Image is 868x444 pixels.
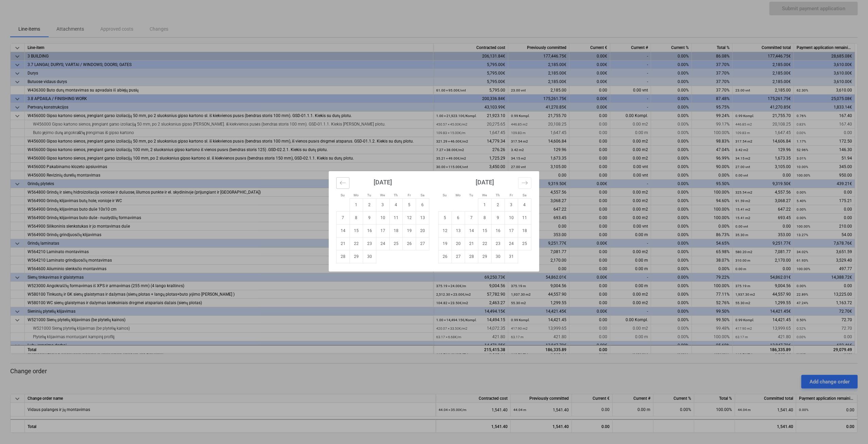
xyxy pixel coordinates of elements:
[492,198,505,211] td: Choose Thursday, October 2, 2025 as your check-out date. It's available.
[505,198,518,211] td: Choose Friday, October 3, 2025 as your check-out date. It's available.
[390,211,403,224] td: Choose Thursday, September 11, 2025 as your check-out date. It's available.
[421,193,424,197] small: Sa
[496,193,500,197] small: Th
[416,198,429,211] td: Choose Saturday, September 6, 2025 as your check-out date. It's available.
[363,237,376,250] td: Choose Tuesday, September 23, 2025 as your check-out date. It's available.
[518,224,531,237] td: Choose Saturday, October 18, 2025 as your check-out date. It's available.
[510,193,513,197] small: Fr
[380,193,385,197] small: We
[523,193,526,197] small: Sa
[478,198,492,211] td: Choose Wednesday, October 1, 2025 as your check-out date. It's available.
[337,224,350,237] td: Choose Sunday, September 14, 2025 as your check-out date. It's available.
[403,224,416,237] td: Choose Friday, September 19, 2025 as your check-out date. It's available.
[329,171,539,272] div: Calendar
[363,211,376,224] td: Choose Tuesday, September 9, 2025 as your check-out date. It's available.
[518,211,531,224] td: Choose Saturday, October 11, 2025 as your check-out date. It's available.
[505,250,518,263] td: Choose Friday, October 31, 2025 as your check-out date. It's available.
[376,224,390,237] td: Choose Wednesday, September 17, 2025 as your check-out date. It's available.
[408,193,411,197] small: Fr
[403,211,416,224] td: Choose Friday, September 12, 2025 as your check-out date. It's available.
[374,179,392,186] strong: [DATE]
[456,193,461,197] small: Mo
[403,237,416,250] td: Choose Friday, September 26, 2025 as your check-out date. It's available.
[363,198,376,211] td: Choose Tuesday, September 2, 2025 as your check-out date. It's available.
[478,224,492,237] td: Choose Wednesday, October 15, 2025 as your check-out date. It's available.
[350,250,363,263] td: Choose Monday, September 29, 2025 as your check-out date. It's available.
[337,211,350,224] td: Choose Sunday, September 7, 2025 as your check-out date. It's available.
[376,198,390,211] td: Choose Wednesday, September 3, 2025 as your check-out date. It's available.
[492,211,505,224] td: Choose Thursday, October 9, 2025 as your check-out date. It's available.
[452,250,465,263] td: Choose Monday, October 27, 2025 as your check-out date. It's available.
[465,211,478,224] td: Choose Tuesday, October 7, 2025 as your check-out date. It's available.
[518,198,531,211] td: Choose Saturday, October 4, 2025 as your check-out date. It's available.
[394,193,398,197] small: Th
[350,224,363,237] td: Choose Monday, September 15, 2025 as your check-out date. It's available.
[476,179,494,186] strong: [DATE]
[452,237,465,250] td: Choose Monday, October 20, 2025 as your check-out date. It's available.
[482,193,487,197] small: We
[337,250,350,263] td: Choose Sunday, September 28, 2025 as your check-out date. It's available.
[439,250,452,263] td: Choose Sunday, October 26, 2025 as your check-out date. It's available.
[465,237,478,250] td: Choose Tuesday, October 21, 2025 as your check-out date. It's available.
[416,211,429,224] td: Choose Saturday, September 13, 2025 as your check-out date. It's available.
[492,250,505,263] td: Choose Thursday, October 30, 2025 as your check-out date. It's available.
[518,237,531,250] td: Choose Saturday, October 25, 2025 as your check-out date. It's available.
[492,224,505,237] td: Choose Thursday, October 16, 2025 as your check-out date. It's available.
[518,177,531,189] button: Move forward to switch to the next month.
[439,211,452,224] td: Choose Sunday, October 5, 2025 as your check-out date. It's available.
[443,193,447,197] small: Su
[505,211,518,224] td: Choose Friday, October 10, 2025 as your check-out date. It's available.
[452,224,465,237] td: Choose Monday, October 13, 2025 as your check-out date. It's available.
[363,250,376,263] td: Choose Tuesday, September 30, 2025 as your check-out date. It's available.
[350,237,363,250] td: Choose Monday, September 22, 2025 as your check-out date. It's available.
[390,224,403,237] td: Choose Thursday, September 18, 2025 as your check-out date. It's available.
[505,237,518,250] td: Choose Friday, October 24, 2025 as your check-out date. It's available.
[336,177,350,189] button: Move backward to switch to the previous month.
[416,224,429,237] td: Choose Saturday, September 20, 2025 as your check-out date. It's available.
[439,237,452,250] td: Choose Sunday, October 19, 2025 as your check-out date. It's available.
[492,237,505,250] td: Choose Thursday, October 23, 2025 as your check-out date. It's available.
[390,198,403,211] td: Choose Thursday, September 4, 2025 as your check-out date. It's available.
[452,211,465,224] td: Choose Monday, October 6, 2025 as your check-out date. It's available.
[465,224,478,237] td: Choose Tuesday, October 14, 2025 as your check-out date. It's available.
[465,250,478,263] td: Choose Tuesday, October 28, 2025 as your check-out date. It's available.
[403,198,416,211] td: Choose Friday, September 5, 2025 as your check-out date. It's available.
[337,237,350,250] td: Choose Sunday, September 21, 2025 as your check-out date. It's available.
[376,237,390,250] td: Choose Wednesday, September 24, 2025 as your check-out date. It's available.
[350,198,363,211] td: Choose Monday, September 1, 2025 as your check-out date. It's available.
[376,211,390,224] td: Choose Wednesday, September 10, 2025 as your check-out date. It's available.
[350,211,363,224] td: Choose Monday, September 8, 2025 as your check-out date. It's available.
[439,224,452,237] td: Choose Sunday, October 12, 2025 as your check-out date. It's available.
[478,237,492,250] td: Choose Wednesday, October 22, 2025 as your check-out date. It's available.
[416,237,429,250] td: Choose Saturday, September 27, 2025 as your check-out date. It's available.
[363,224,376,237] td: Choose Tuesday, September 16, 2025 as your check-out date. It's available.
[478,250,492,263] td: Choose Wednesday, October 29, 2025 as your check-out date. It's available.
[368,193,372,197] small: Tu
[478,211,492,224] td: Choose Wednesday, October 8, 2025 as your check-out date. It's available.
[390,237,403,250] td: Choose Thursday, September 25, 2025 as your check-out date. It's available.
[341,193,345,197] small: Su
[505,224,518,237] td: Choose Friday, October 17, 2025 as your check-out date. It's available.
[354,193,359,197] small: Mo
[470,193,474,197] small: Tu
